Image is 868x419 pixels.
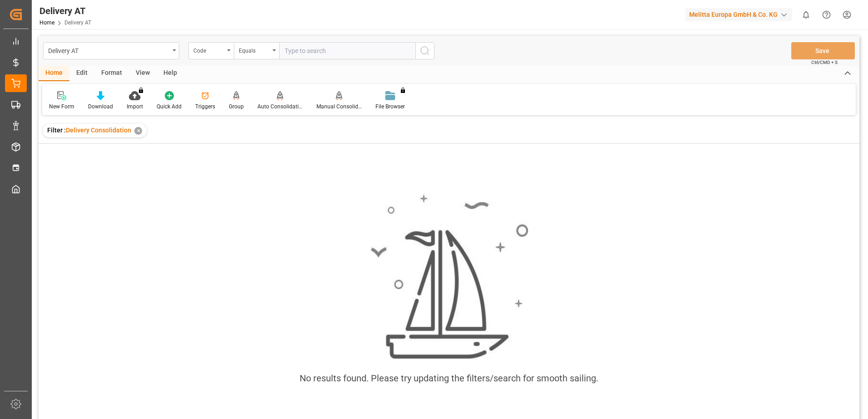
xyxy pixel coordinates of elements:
[370,193,528,361] img: smooth_sailing.jpeg
[129,66,157,81] div: View
[39,66,69,81] div: Home
[229,102,244,111] div: Group
[69,66,94,81] div: Edit
[239,44,270,55] div: Equals
[791,42,855,59] button: Save
[234,42,279,59] button: open menu
[796,5,816,25] button: show 0 new notifications
[816,5,837,25] button: Help Center
[43,42,179,59] button: open menu
[39,4,91,18] div: Delivery AT
[157,66,184,81] div: Help
[134,127,142,135] div: ✕
[195,102,215,111] div: Triggers
[686,6,796,23] button: Melitta Europa GmbH & Co. KG
[48,44,169,56] div: Delivery AT
[157,102,182,111] div: Quick Add
[279,42,415,59] input: Type to search
[49,102,74,111] div: New Form
[415,42,434,59] button: search button
[88,102,113,111] div: Download
[300,371,598,385] div: No results found. Please try updating the filters/search for smooth sailing.
[193,44,224,55] div: Code
[47,127,66,134] span: Filter :
[39,19,54,26] a: Home
[811,59,838,66] span: Ctrl/CMD + S
[257,102,303,111] div: Auto Consolidation
[686,8,792,21] div: Melitta Europa GmbH & Co. KG
[94,66,129,81] div: Format
[188,42,234,59] button: open menu
[316,102,362,111] div: Manual Consolidation
[66,127,131,134] span: Delivery Consolidation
